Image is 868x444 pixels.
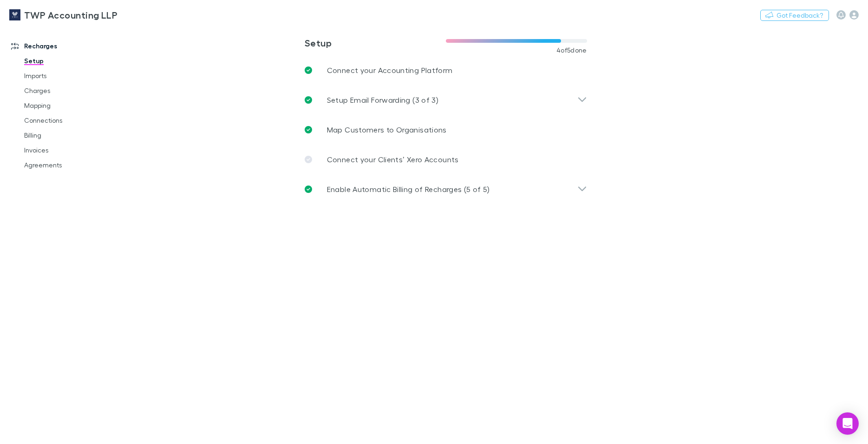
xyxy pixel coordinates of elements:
a: Agreements [15,158,126,172]
img: TWP Accounting LLP's Logo [9,9,20,20]
a: Connect your Clients’ Xero Accounts [297,145,594,174]
button: Got Feedback? [760,10,829,21]
p: Connect your Clients’ Xero Accounts [327,154,459,165]
a: TWP Accounting LLP [4,4,123,26]
div: Open Intercom Messenger [836,412,859,435]
a: Connect your Accounting Platform [297,55,594,85]
a: Recharges [2,39,126,53]
p: Enable Automatic Billing of Recharges (5 of 5) [327,184,490,195]
div: Enable Automatic Billing of Recharges (5 of 5) [297,174,594,204]
h3: TWP Accounting LLP [24,9,117,20]
a: Billing [15,128,126,143]
a: Map Customers to Organisations [297,115,594,145]
span: 4 of 5 done [556,46,587,54]
a: Imports [15,68,126,83]
a: Setup [15,53,126,68]
p: Connect your Accounting Platform [327,65,453,76]
a: Invoices [15,143,126,158]
p: Map Customers to Organisations [327,124,447,135]
div: Setup Email Forwarding (3 of 3) [297,85,594,115]
a: Mapping [15,98,126,113]
a: Charges [15,83,126,98]
a: Connections [15,113,126,128]
h3: Setup [305,37,446,48]
p: Setup Email Forwarding (3 of 3) [327,94,438,106]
